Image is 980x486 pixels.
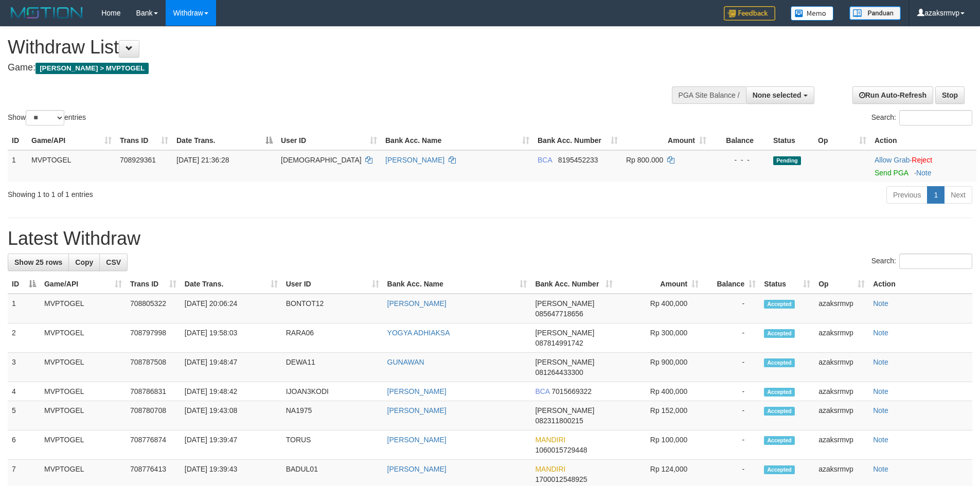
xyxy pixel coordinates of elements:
[40,353,126,382] td: MVPTOGEL
[617,323,703,353] td: Rp 300,000
[764,358,795,367] span: Accepted
[181,294,282,323] td: [DATE] 20:06:24
[535,446,587,454] span: Copy 1060015729448 to clipboard
[282,353,383,382] td: DEWA11
[8,430,40,460] td: 6
[814,275,869,294] th: Op: activate to sort column ascending
[40,323,126,353] td: MVPTOGEL
[120,156,156,164] span: 708929361
[126,323,181,353] td: 708797998
[181,430,282,460] td: [DATE] 19:39:47
[626,156,663,164] span: Rp 800.000
[873,406,888,415] a: Note
[176,156,229,164] span: [DATE] 21:36:28
[617,382,703,401] td: Rp 400,000
[746,86,814,104] button: None selected
[849,6,901,20] img: panduan.png
[27,131,116,150] th: Game/API: activate to sort column ascending
[753,91,801,99] span: None selected
[899,254,972,269] input: Search:
[126,430,181,460] td: 708776874
[703,430,760,460] td: -
[8,63,643,73] h4: Game:
[281,156,362,164] span: [DEMOGRAPHIC_DATA]
[282,275,383,294] th: User ID: activate to sort column ascending
[873,299,888,308] a: Note
[383,275,531,294] th: Bank Acc. Name: activate to sort column ascending
[873,358,888,366] a: Note
[886,186,928,204] a: Previous
[535,436,565,444] span: MANDIRI
[535,465,565,473] span: MANDIRI
[531,275,617,294] th: Bank Acc. Number: activate to sort column ascending
[27,150,116,182] td: MVPTOGEL
[760,275,814,294] th: Status: activate to sort column ascending
[764,300,795,309] span: Accepted
[40,430,126,460] td: MVPTOGEL
[875,156,912,164] span: ·
[551,387,592,395] span: Copy 7015669322 to clipboard
[724,6,775,21] img: Feedback.jpg
[68,254,100,271] a: Copy
[703,353,760,382] td: -
[126,382,181,401] td: 708786831
[282,382,383,401] td: IJOAN3KODI
[8,323,40,353] td: 2
[387,358,424,366] a: GUNAWAN
[535,329,594,337] span: [PERSON_NAME]
[870,150,976,182] td: ·
[703,294,760,323] td: -
[535,387,549,395] span: BCA
[116,131,172,150] th: Trans ID: activate to sort column ascending
[35,63,149,74] span: [PERSON_NAME] > MVPTOGEL
[8,353,40,382] td: 3
[387,299,447,308] a: [PERSON_NAME]
[535,299,594,308] span: [PERSON_NAME]
[870,131,976,150] th: Action
[99,254,128,271] a: CSV
[282,401,383,430] td: NA1975
[8,228,972,249] h1: Latest Withdraw
[814,353,869,382] td: azaksrmvp
[181,275,282,294] th: Date Trans.: activate to sort column ascending
[873,329,888,337] a: Note
[126,294,181,323] td: 708805322
[617,430,703,460] td: Rp 100,000
[791,6,834,21] img: Button%20Memo.svg
[8,185,401,200] div: Showing 1 to 1 of 1 entries
[927,186,945,204] a: 1
[871,254,972,269] label: Search:
[181,401,282,430] td: [DATE] 19:43:08
[126,275,181,294] th: Trans ID: activate to sort column ascending
[899,110,972,125] input: Search:
[912,156,932,164] a: Reject
[181,323,282,353] td: [DATE] 19:58:03
[558,156,598,164] span: Copy 8195452233 to clipboard
[535,358,594,366] span: [PERSON_NAME]
[535,417,583,425] span: Copy 082311800215 to clipboard
[538,156,552,164] span: BCA
[8,131,27,150] th: ID
[106,258,121,266] span: CSV
[8,382,40,401] td: 4
[703,275,760,294] th: Balance: activate to sort column ascending
[181,382,282,401] td: [DATE] 19:48:42
[14,258,62,266] span: Show 25 rows
[40,294,126,323] td: MVPTOGEL
[181,353,282,382] td: [DATE] 19:48:47
[535,339,583,347] span: Copy 087814991742 to clipboard
[40,275,126,294] th: Game/API: activate to sort column ascending
[764,388,795,397] span: Accepted
[277,131,381,150] th: User ID: activate to sort column ascending
[75,258,93,266] span: Copy
[535,406,594,415] span: [PERSON_NAME]
[617,353,703,382] td: Rp 900,000
[710,131,769,150] th: Balance
[617,294,703,323] td: Rp 400,000
[387,465,447,473] a: [PERSON_NAME]
[8,150,27,182] td: 1
[172,131,277,150] th: Date Trans.: activate to sort column descending
[703,382,760,401] td: -
[282,294,383,323] td: BONTOT12
[814,401,869,430] td: azaksrmvp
